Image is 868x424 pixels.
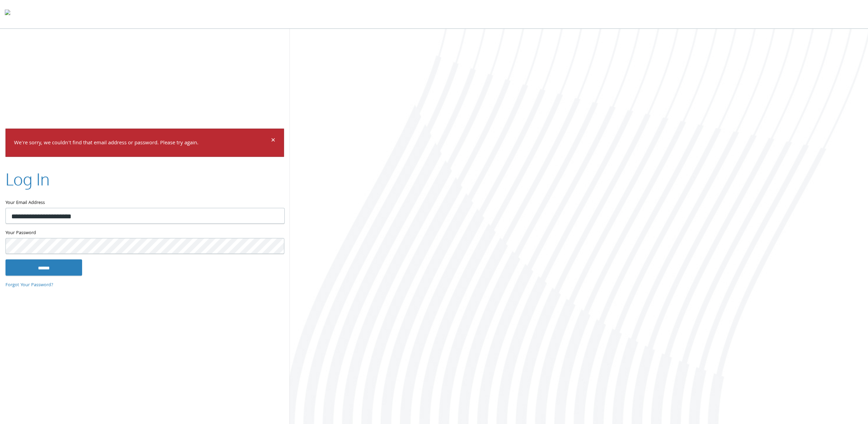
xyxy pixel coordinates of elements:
[271,134,275,148] span: ×
[5,282,53,289] a: Forgot Your Password?
[271,137,275,145] button: Dismiss alert
[5,229,284,238] label: Your Password
[5,168,50,191] h2: Log In
[14,138,270,148] p: We're sorry, we couldn't find that email address or password. Please try again.
[5,7,10,21] img: todyl-logo-dark.svg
